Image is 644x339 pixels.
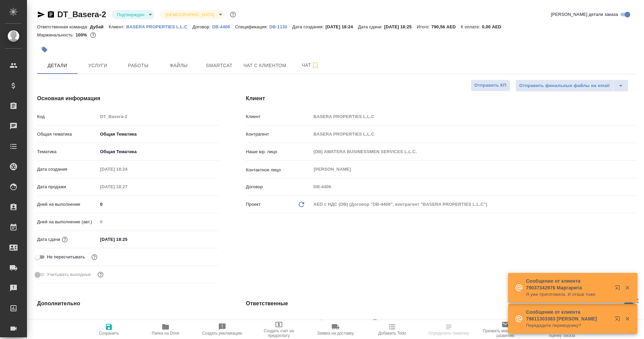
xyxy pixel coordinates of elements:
[37,318,98,325] p: Путь на drive
[112,10,155,19] div: Подтвержден
[251,320,307,339] button: Создать счет на предоплату
[37,300,219,308] h4: Дополнительно
[37,94,219,103] h4: Основная информация
[37,113,98,120] p: Код
[526,309,610,322] p: Сообщение от клиента 79811303383 [PERSON_NAME]
[202,331,242,336] span: Создать рекламацию
[90,24,109,29] p: Дубай
[76,32,89,37] p: 100%
[516,80,613,92] button: Отправить финальные файлы на email
[126,24,193,29] a: BASERA PROPERTIES L.L.C
[364,320,420,339] button: Добавить Todo
[620,285,634,291] button: Закрыть
[212,24,235,29] a: DB-4406
[37,183,98,190] p: Дата продажи
[96,270,105,279] button: Выбери, если сб и вс нужно считать рабочими днями для выполнения заказа.
[163,61,195,70] span: Файлы
[311,147,637,157] input: Пустое поле
[269,24,292,29] a: DB-1130
[471,80,510,91] button: Отправить КП
[311,61,319,69] svg: Подписаться
[551,11,618,18] span: [PERSON_NAME] детали заказа
[37,166,98,173] p: Дата создания
[246,167,311,173] p: Контактное лицо
[358,24,384,29] p: Дата сдачи:
[47,271,91,278] span: Учитывать выходные
[307,320,364,339] button: Заявка на доставку
[126,24,193,29] p: BASERA PROPERTIES L.L.C
[82,61,114,70] span: Услуги
[417,24,431,29] p: Итого:
[311,112,637,121] input: Пустое поле
[332,318,380,326] div: [PERSON_NAME]
[482,24,506,29] p: 0,00 AED
[420,320,477,339] button: Определить тематику
[81,320,137,339] button: Сохранить
[243,61,286,70] span: Чат с клиентом
[98,164,157,174] input: Пустое поле
[163,12,216,18] button: [DEMOGRAPHIC_DATA]
[235,24,269,29] p: Спецификация:
[317,331,354,336] span: Заявка на доставку
[37,219,98,225] p: Дней на выполнение (авт.)
[384,24,417,29] p: [DATE] 18:25
[60,235,69,244] button: Если добавить услуги и заполнить их объемом, то дата рассчитается автоматически
[37,24,90,29] p: Ответственная команда:
[246,319,311,326] p: Клиентские менеджеры
[98,199,219,209] input: ✎ Введи что-нибудь
[311,199,637,210] div: AED с НДС (DB) (Договор "DB-4406", контрагент "BASERA PROPERTIES L.L.C")
[246,201,261,208] p: Проект
[229,10,237,19] button: Доп статусы указывают на важность/срочность заказа
[99,331,119,336] span: Сохранить
[428,331,469,336] span: Определить тематику
[461,24,482,29] p: К оплате:
[194,320,251,339] button: Создать рекламацию
[526,322,610,329] p: Передадите переводчику?
[115,12,147,18] button: Подтвержден
[98,129,219,140] div: Общая Тематика
[378,331,406,336] span: Добавить Todo
[474,82,506,89] span: Отправить КП
[98,112,219,121] input: Пустое поле
[160,10,224,19] div: Подтвержден
[98,217,219,227] input: Пустое поле
[37,131,98,138] p: Общая тематика
[311,129,637,139] input: Пустое поле
[246,131,311,138] p: Контрагент
[47,10,55,19] button: Скопировать ссылку
[193,24,212,29] p: Договор:
[611,312,627,328] button: Открыть в новой вкладке
[255,329,303,338] span: Создать счет на предоплату
[516,80,628,92] div: split button
[246,148,311,155] p: Наше юр. лицо
[431,24,461,29] p: 790,56 AED
[332,319,373,326] span: [PERSON_NAME]
[37,32,76,37] p: Маржинальность:
[37,42,52,57] button: Добавить тэг
[98,182,157,192] input: Пустое поле
[477,320,534,339] button: Призвать менеджера по развитию
[294,61,327,69] span: Чат
[152,331,179,336] span: Папка на Drive
[41,61,74,70] span: Детали
[109,24,126,29] p: Клиент:
[90,253,99,261] button: Включи, если не хочешь, чтобы указанная дата сдачи изменилась после переставления заказа в 'Подтв...
[98,234,157,244] input: ✎ Введи что-нибудь
[98,317,219,327] input: Пустое поле
[519,82,610,90] span: Отправить финальные файлы на email
[311,182,637,192] input: Пустое поле
[526,278,610,291] p: Сообщение от клиента 79037342976 Маргарита
[89,31,97,39] button: 0.00 AED;
[246,113,311,120] p: Клиент
[37,236,60,243] p: Дата сдачи
[212,24,235,29] p: DB-4406
[122,61,154,70] span: Работы
[37,201,98,208] p: Дней на выполнение
[47,254,85,260] span: Не пересчитывать
[292,24,325,29] p: Дата создания:
[246,300,637,308] h4: Ответственные
[37,10,45,19] button: Скопировать ссылку для ЯМессенджера
[98,146,219,158] div: Общая Тематика
[325,24,358,29] p: [DATE] 18:24
[481,329,530,338] span: Призвать менеджера по развитию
